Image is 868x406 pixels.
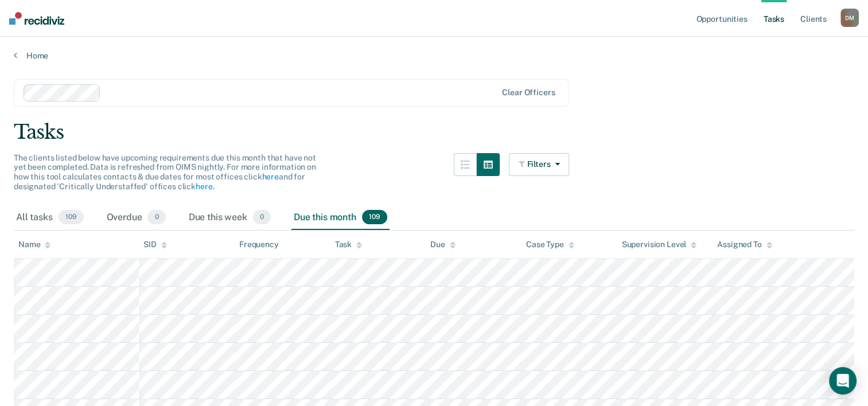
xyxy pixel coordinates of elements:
[9,12,64,25] img: Recidiviz
[335,240,362,249] div: Task
[147,210,165,225] span: 0
[430,240,456,249] div: Due
[362,210,387,225] span: 109
[143,240,167,249] div: SID
[104,205,168,231] div: Overdue0
[18,240,50,249] div: Name
[717,240,772,249] div: Assigned To
[196,182,212,191] a: here
[622,240,697,249] div: Supervision Level
[239,240,279,249] div: Frequency
[186,205,273,231] div: Due this week0
[840,9,859,27] div: D M
[829,367,857,395] div: Open Intercom Messenger
[59,210,84,225] span: 109
[291,205,390,231] div: Due this month109
[14,205,86,231] div: All tasks109
[840,9,859,27] button: DM
[526,240,574,249] div: Case Type
[14,120,854,144] div: Tasks
[262,172,278,181] a: here
[253,210,271,225] span: 0
[14,153,316,191] span: The clients listed below have upcoming requirements due this month that have not yet been complet...
[509,153,570,176] button: Filters
[14,50,854,61] a: Home
[502,88,555,97] div: Clear officers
